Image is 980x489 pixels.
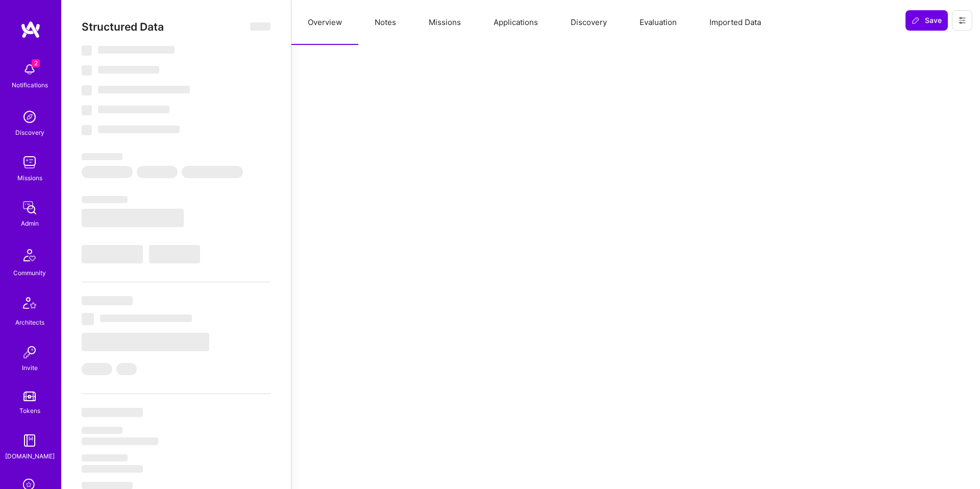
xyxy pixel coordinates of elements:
[82,454,128,461] span: ‌
[82,166,133,178] span: ‌
[22,362,38,373] div: Invite
[182,166,243,178] span: ‌
[21,218,39,229] div: Admin
[19,430,40,451] img: guide book
[13,267,46,278] div: Community
[17,292,42,317] img: Architects
[912,15,942,26] span: Save
[82,333,209,351] span: ‌
[19,198,40,218] img: admin teamwork
[82,363,112,375] span: ‌
[82,65,92,76] span: ‌
[905,10,948,31] button: Save
[149,245,200,263] span: ‌
[82,20,164,33] span: Structured Data
[12,80,48,90] div: Notifications
[82,209,184,227] span: ‌
[82,465,143,473] span: ‌
[82,437,158,445] span: ‌
[82,45,92,56] span: ‌
[100,314,192,322] span: ‌
[82,313,94,325] span: ‌
[15,317,44,328] div: Architects
[17,243,42,267] img: Community
[82,245,143,263] span: ‌
[82,105,92,115] span: ‌
[5,451,55,461] div: [DOMAIN_NAME]
[98,126,180,133] span: ‌
[82,196,128,203] span: ‌
[98,66,159,74] span: ‌
[250,22,271,31] span: ‌
[15,127,44,138] div: Discovery
[116,363,137,375] span: ‌
[19,152,40,173] img: teamwork
[19,405,40,416] div: Tokens
[82,427,122,434] span: ‌
[20,20,41,39] img: logo
[137,166,178,178] span: ‌
[98,46,175,54] span: ‌
[82,153,122,160] span: ‌
[82,482,133,489] span: ‌
[19,59,40,80] img: bell
[98,106,169,113] span: ‌
[19,107,40,127] img: discovery
[82,125,92,135] span: ‌
[82,296,133,305] span: ‌
[32,59,40,67] span: 2
[98,86,190,93] span: ‌
[17,173,42,183] div: Missions
[19,342,40,362] img: Invite
[82,408,143,417] span: ‌
[23,392,36,401] img: tokens
[82,85,92,95] span: ‌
